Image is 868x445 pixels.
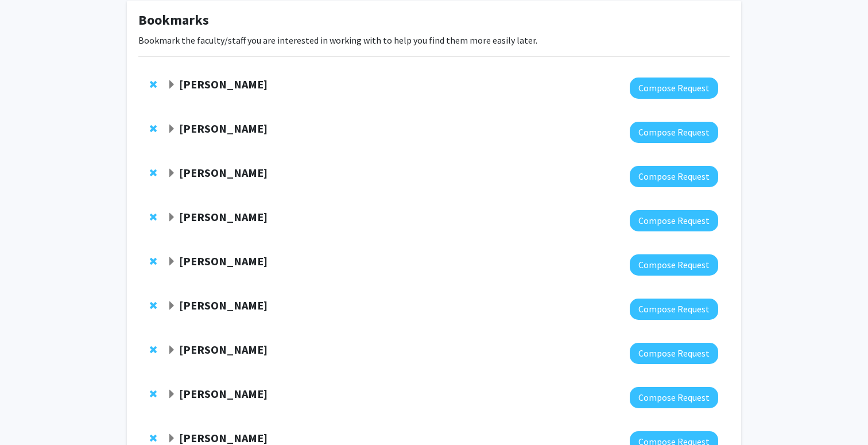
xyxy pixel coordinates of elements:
[150,389,157,398] span: Remove Jean Kim from bookmarks
[179,386,268,401] strong: [PERSON_NAME]
[150,80,157,89] span: Remove Tara Deemyad from bookmarks
[167,169,176,178] span: Expand Raj Mukherjee Bookmark
[150,124,157,133] span: Remove Jeffrey Tornheim from bookmarks
[630,122,718,143] button: Compose Request to Jeffrey Tornheim
[630,387,718,408] button: Compose Request to Jean Kim
[150,301,157,310] span: Remove Arvind Pathak from bookmarks
[179,77,268,91] strong: [PERSON_NAME]
[167,434,176,443] span: Expand Anthony K. L. Leung Bookmark
[167,390,176,399] span: Expand Jean Kim Bookmark
[630,299,718,320] button: Compose Request to Arvind Pathak
[179,431,268,445] strong: [PERSON_NAME]
[630,210,718,231] button: Compose Request to Ishan Barman
[138,12,730,29] h1: Bookmarks
[167,301,176,311] span: Expand Arvind Pathak Bookmark
[167,80,176,90] span: Expand Tara Deemyad Bookmark
[150,257,157,266] span: Remove Sixuan Li from bookmarks
[630,254,718,276] button: Compose Request to Sixuan Li
[179,165,268,180] strong: [PERSON_NAME]
[167,257,176,266] span: Expand Sixuan Li Bookmark
[630,343,718,364] button: Compose Request to Joann Bodurtha
[179,342,268,357] strong: [PERSON_NAME]
[630,78,718,99] button: Compose Request to Tara Deemyad
[138,33,730,47] p: Bookmark the faculty/staff you are interested in working with to help you find them more easily l...
[150,212,157,222] span: Remove Ishan Barman from bookmarks
[179,210,268,224] strong: [PERSON_NAME]
[167,125,176,134] span: Expand Jeffrey Tornheim Bookmark
[179,254,268,268] strong: [PERSON_NAME]
[150,345,157,354] span: Remove Joann Bodurtha from bookmarks
[167,346,176,355] span: Expand Joann Bodurtha Bookmark
[150,434,157,443] span: Remove Anthony K. L. Leung from bookmarks
[630,166,718,187] button: Compose Request to Raj Mukherjee
[179,121,268,136] strong: [PERSON_NAME]
[167,213,176,222] span: Expand Ishan Barman Bookmark
[9,393,49,436] iframe: Chat
[150,168,157,177] span: Remove Raj Mukherjee from bookmarks
[179,298,268,312] strong: [PERSON_NAME]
